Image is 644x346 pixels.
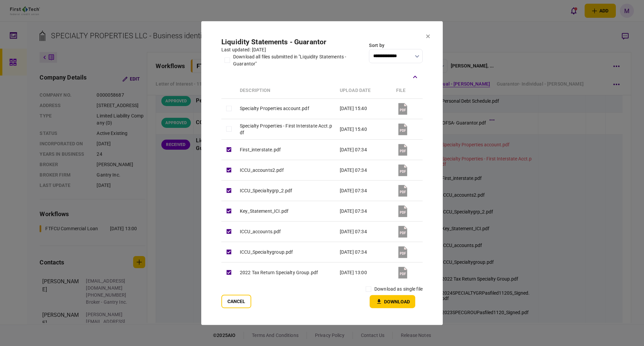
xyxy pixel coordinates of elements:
[221,295,251,308] button: Cancel
[221,46,366,53] div: last updated: [DATE]
[369,42,423,49] div: Sort by
[336,262,393,283] td: [DATE] 13:00
[236,139,336,160] td: First_interstate.pdf
[336,119,393,139] td: [DATE] 15:40
[393,83,423,99] th: file
[236,119,336,139] td: Specialty Properties - First Interstate Acct.pdf
[336,221,393,242] td: [DATE] 07:34
[336,139,393,160] td: [DATE] 07:34
[236,83,336,99] th: Description
[236,262,336,283] td: 2022 Tax Return Specialty Group.pdf
[236,242,336,262] td: ICCU_Specialtygroup.pdf
[236,160,336,180] td: ICCU_accounts2.pdf
[370,295,415,308] button: Download
[236,221,336,242] td: ICCU_accounts.pdf
[336,180,393,201] td: [DATE] 07:34
[336,242,393,262] td: [DATE] 07:34
[236,98,336,119] td: Specialty Properties account.pdf
[336,98,393,119] td: [DATE] 15:40
[336,201,393,221] td: [DATE] 07:34
[233,53,366,67] div: download all files submitted in "Liquidity Statements - Guarantor"
[221,38,366,46] h2: Liquidity Statements - Guarantor
[236,201,336,221] td: Key_Statement_ICI.pdf
[374,286,423,293] label: download as single file
[236,180,336,201] td: ICCU_Specialtygrp_2.pdf
[336,160,393,180] td: [DATE] 07:34
[336,83,393,99] th: upload date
